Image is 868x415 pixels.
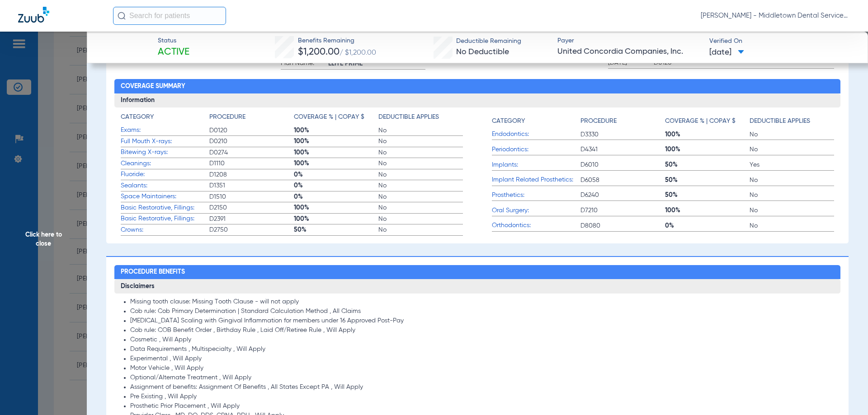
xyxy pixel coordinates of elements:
span: No [378,203,463,212]
span: D8080 [580,221,665,230]
span: 100% [294,203,378,212]
span: Bitewing X-rays: [121,148,209,157]
span: D0274 [209,148,294,157]
span: 0% [294,170,378,179]
span: Basic Restorative, Fillings: [121,203,209,213]
span: Orthodontics: [492,221,580,230]
span: United Concordia Companies, Inc. [557,46,702,57]
app-breakdown-title: Deductible Applies [750,112,834,129]
h4: Procedure [209,112,245,122]
span: Endodontics: [492,130,580,139]
li: Data Requirements , Multispecialty , Will Apply [130,345,835,354]
span: $1,200.00 [298,47,340,57]
span: 100% [294,159,378,168]
span: No [750,145,834,154]
li: Prosthetic Prior Placement , Will Apply [130,402,835,410]
span: Oral Surgery: [492,206,580,215]
span: 100% [665,206,750,215]
h3: Information [114,93,841,108]
span: Status [158,36,189,46]
span: Prosthetics: [492,191,580,200]
h2: Procedure Benefits [114,265,841,280]
input: Search for patients [113,7,226,25]
li: Assignment of benefits: Assignment Of Benefits , All States Except PA , Will Apply [130,383,835,392]
li: Missing tooth clause: Missing Tooth Clause - will not apply [130,298,835,306]
span: Crowns: [121,225,209,235]
li: Cosmetic , Will Apply [130,336,835,344]
span: [PERSON_NAME] - Middletown Dental Services [701,11,850,20]
span: Implant Related Prosthetics: [492,175,580,185]
span: D2750 [209,225,294,234]
span: No [378,148,463,157]
span: 100% [294,137,378,146]
app-breakdown-title: Coverage % | Copay $ [665,112,750,129]
h4: Coverage % | Copay $ [665,117,736,126]
span: No [750,191,834,200]
li: [MEDICAL_DATA] Scaling with Gingival Inflammation for members under 16 Approved Post-Pay [130,317,835,325]
span: D2391 [209,214,294,224]
span: 0% [294,192,378,201]
h4: Procedure [580,117,617,126]
span: 100% [665,145,750,154]
img: Search Icon [118,12,126,20]
span: No [750,206,834,215]
span: Benefits Remaining [298,36,376,46]
span: Deductible Remaining [456,37,521,46]
li: Pre Existing , Will Apply [130,393,835,401]
iframe: Chat Widget [823,372,868,415]
span: D7210 [580,206,665,215]
span: Basic Restorative, Fillings: [121,214,209,224]
li: Cob rule: Cob Primary Determination | Standard Calculation Method , All Claims [130,308,835,316]
h4: Coverage % | Copay $ [294,112,364,122]
h2: Coverage Summary [114,79,841,93]
span: No [750,130,834,139]
span: No [378,214,463,224]
span: 100% [294,214,378,224]
app-breakdown-title: Procedure [580,112,665,129]
li: Cob rule: COB Benefit Order , Birthday Rule , Laid Off/Retiree Rule , Will Apply [130,326,835,335]
h4: Deductible Applies [378,112,439,122]
span: No [378,159,463,168]
span: 50% [665,191,750,200]
app-breakdown-title: Coverage % | Copay $ [294,112,378,125]
img: Zuub Logo [18,7,49,23]
h4: Deductible Applies [750,117,810,126]
span: Implants: [492,160,580,170]
li: Motor Vehicle , Will Apply [130,364,835,373]
h4: Category [492,117,525,126]
span: Payer [557,36,702,46]
span: 50% [665,176,750,185]
span: No [378,170,463,179]
li: Optional/Alternate Treatment , Will Apply [130,374,835,382]
span: D1208 [209,170,294,179]
span: / $1,200.00 [340,49,376,56]
span: Periodontics: [492,145,580,154]
span: [DATE] [709,47,744,58]
span: Exams: [121,126,209,135]
app-breakdown-title: Procedure [209,112,294,125]
span: D6240 [580,191,665,200]
span: Full Mouth X-rays: [121,137,209,146]
li: Experimental , Will Apply [130,355,835,363]
span: D1110 [209,159,294,168]
span: Plan Name: [281,59,325,70]
app-breakdown-title: Deductible Applies [378,112,463,125]
span: Space Maintainers: [121,192,209,201]
span: D1351 [209,181,294,190]
span: Yes [750,160,834,169]
span: 50% [294,225,378,234]
span: Sealants: [121,181,209,191]
span: No [750,176,834,185]
span: D6010 [580,160,665,169]
span: D0120 [209,126,294,135]
span: ELITE PRIME [328,59,425,69]
span: No [378,225,463,234]
span: No [378,137,463,146]
span: No Deductible [456,48,509,56]
h3: Disclaimers [114,279,841,294]
span: 0% [294,181,378,190]
span: Fluoride: [121,170,209,179]
h4: Category [121,112,154,122]
span: Active [158,46,189,59]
